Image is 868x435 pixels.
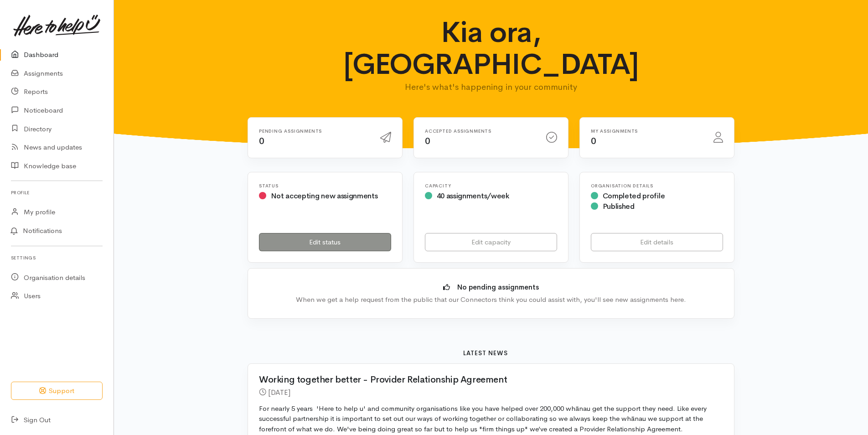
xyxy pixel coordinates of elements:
[425,135,430,147] span: 0
[259,183,391,188] h6: Status
[262,295,720,305] div: When we get a help request from the public that our Connectors think you could assist with, you'l...
[259,129,369,134] h6: Pending assignments
[271,191,378,201] span: Not accepting new assignments
[11,252,103,264] h6: Settings
[11,186,103,199] h6: Profile
[463,349,508,357] b: Latest news
[425,233,557,252] a: Edit capacity
[591,233,723,252] a: Edit details
[457,283,539,291] b: No pending assignments
[425,183,557,188] h6: Capacity
[268,388,290,397] time: [DATE]
[259,404,723,435] p: For nearly 5 years 'Here to help u' and community organisations like you have helped over 200,000...
[591,129,703,134] h6: My assignments
[591,135,596,147] span: 0
[437,191,509,201] span: 40 assignments/week
[259,375,712,385] h2: Working together better - Provider Relationship Agreement
[11,382,103,400] button: Support
[425,129,535,134] h6: Accepted assignments
[314,81,669,93] p: Here's what's happening in your community
[603,202,635,211] span: Published
[314,16,669,81] h1: Kia ora, [GEOGRAPHIC_DATA]
[259,135,264,147] span: 0
[603,191,665,201] span: Completed profile
[259,233,391,252] a: Edit status
[591,183,723,188] h6: Organisation Details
